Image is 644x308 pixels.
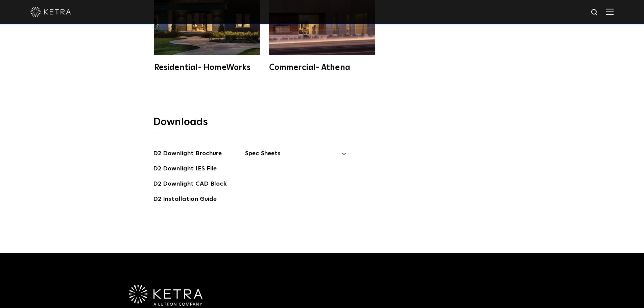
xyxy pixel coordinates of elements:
img: search icon [591,8,599,17]
div: Residential- HomeWorks [154,64,260,72]
div: Commercial- Athena [269,64,375,72]
a: D2 Downlight Brochure [153,149,222,160]
img: ketra-logo-2019-white [30,7,71,17]
h3: Downloads [153,116,491,133]
img: Hamburger%20Nav.svg [606,8,614,15]
a: D2 Downlight CAD Block [153,179,226,190]
a: D2 Downlight IES File [153,164,217,175]
span: Spec Sheets [245,149,347,164]
img: Ketra-aLutronCo_White_RGB [129,285,202,306]
a: D2 Installation Guide [153,194,217,205]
